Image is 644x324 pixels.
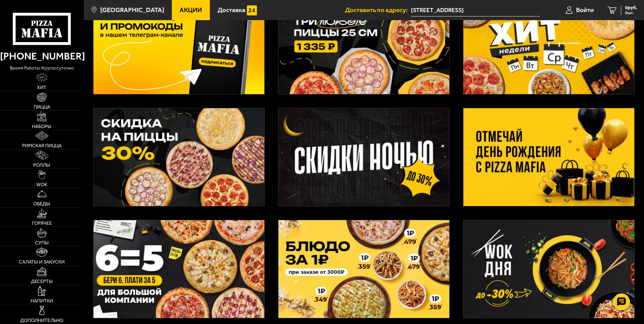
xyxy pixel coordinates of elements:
[411,4,540,16] input: Ваш адрес доставки
[345,7,411,13] span: Доставить по адресу:
[19,259,65,264] span: Салаты и закуски
[33,163,50,167] span: Роллы
[32,124,51,129] span: Наборы
[247,5,257,15] img: 15daf4d41897b9f0e9f617042186c801.svg
[35,240,49,245] span: Супы
[36,182,47,187] span: WOK
[22,143,62,148] span: Римская пицца
[180,7,202,13] span: Акции
[625,5,637,10] span: 0 руб.
[31,279,53,284] span: Десерты
[218,7,245,13] span: Доставка
[20,318,63,323] span: Дополнительно
[625,11,637,15] span: 0 шт.
[100,7,164,13] span: [GEOGRAPHIC_DATA]
[32,221,52,226] span: Горячее
[33,201,50,206] span: Обеды
[34,105,50,109] span: Пицца
[576,7,594,13] span: Войти
[31,298,53,303] span: Напитки
[37,85,46,90] span: Хит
